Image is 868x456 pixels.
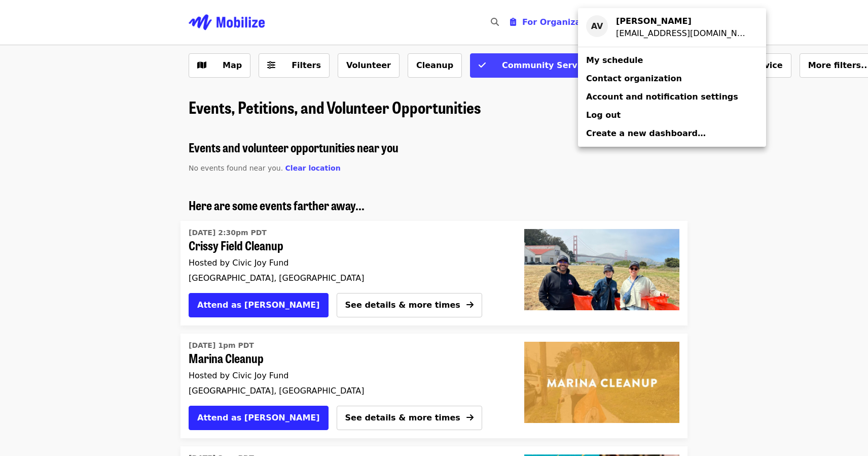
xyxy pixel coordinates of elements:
[586,110,621,120] span: Log out
[616,15,750,27] div: Anna Van Gheem
[578,88,766,106] a: Account and notification settings
[578,12,766,43] a: AV[PERSON_NAME][EMAIL_ADDRESS][DOMAIN_NAME]
[578,51,766,70] a: My schedule
[586,55,643,65] span: My schedule
[578,70,766,88] a: Contact organization
[586,15,608,37] div: AV
[616,27,750,40] div: annavangheem@gmail.com
[578,124,766,143] a: Create a new dashboard…
[586,128,706,138] span: Create a new dashboard…
[586,74,682,83] span: Contact organization
[616,16,692,26] strong: [PERSON_NAME]
[586,92,738,102] span: Account and notification settings
[578,106,766,124] a: Log out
